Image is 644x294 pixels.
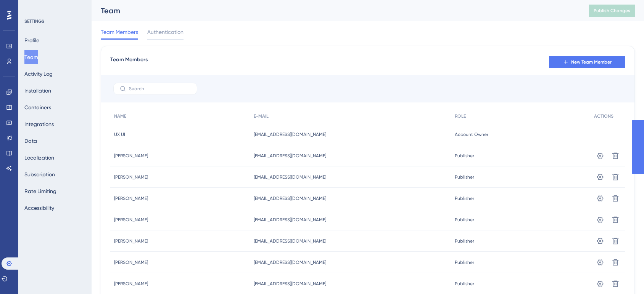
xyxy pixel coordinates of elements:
span: Publisher [455,174,474,180]
button: Localization [24,151,54,165]
span: [EMAIL_ADDRESS][DOMAIN_NAME] [254,153,326,159]
span: UX UI [114,131,125,137]
span: [EMAIL_ADDRESS][DOMAIN_NAME] [254,131,326,137]
span: ACTIONS [594,113,613,119]
button: Team [24,50,38,64]
span: Publisher [455,153,474,159]
span: Publisher [455,281,474,287]
span: New Team Member [571,59,612,65]
span: Publisher [455,195,474,201]
button: Integrations [24,117,54,131]
span: [EMAIL_ADDRESS][DOMAIN_NAME] [254,217,326,223]
span: [PERSON_NAME] [114,153,148,159]
span: Publisher [455,238,474,244]
span: [PERSON_NAME] [114,217,148,223]
button: Installation [24,84,51,97]
button: Data [24,134,37,148]
span: E-MAIL [254,113,269,119]
span: Publisher [455,259,474,265]
span: Publisher [455,217,474,223]
button: New Team Member [549,56,625,68]
button: Accessibility [24,201,54,215]
button: Profile [24,34,39,47]
span: ROLE [455,113,466,119]
span: Team Members [101,27,138,37]
button: Activity Log [24,67,53,81]
span: [PERSON_NAME] [114,238,148,244]
span: [EMAIL_ADDRESS][DOMAIN_NAME] [254,238,326,244]
button: Rate Limiting [24,184,56,198]
div: SETTINGS [24,18,86,24]
div: Team [101,5,570,16]
span: [PERSON_NAME] [114,195,148,201]
span: NAME [114,113,126,119]
span: [EMAIL_ADDRESS][DOMAIN_NAME] [254,259,326,265]
span: Publish Changes [594,8,630,14]
button: Containers [24,101,51,114]
iframe: UserGuiding AI Assistant Launcher [612,264,635,287]
span: Team Members [110,55,148,69]
span: [EMAIL_ADDRESS][DOMAIN_NAME] [254,195,326,201]
span: [PERSON_NAME] [114,259,148,265]
button: Publish Changes [589,5,635,17]
span: [EMAIL_ADDRESS][DOMAIN_NAME] [254,174,326,180]
span: [EMAIL_ADDRESS][DOMAIN_NAME] [254,281,326,287]
button: Subscription [24,168,55,181]
span: [PERSON_NAME] [114,174,148,180]
span: Authentication [147,27,184,37]
span: Account Owner [455,131,488,137]
input: Search [129,86,191,91]
span: [PERSON_NAME] [114,281,148,287]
